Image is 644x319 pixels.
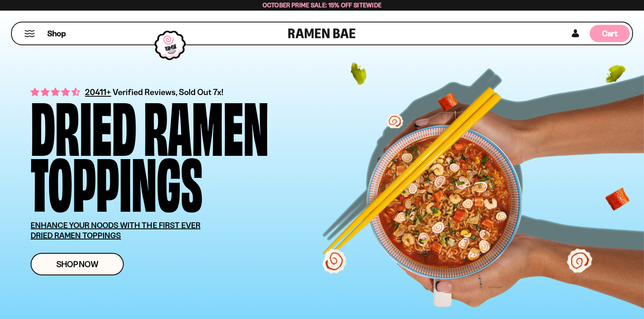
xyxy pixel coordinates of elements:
a: Shop [47,25,66,42]
button: Mobile Menu Trigger [24,30,35,37]
u: ENHANCE YOUR NOODS WITH THE FIRST EVER DRIED RAMEN TOPPINGS [31,220,201,240]
div: Toppings [31,152,203,208]
span: October Prime Sale: 15% off Sitewide [263,1,382,9]
div: Cart [590,22,630,44]
div: Ramen [144,96,269,152]
a: Shop Now [31,253,124,275]
div: Dried [31,96,136,152]
span: Shop Now [56,260,98,268]
span: Cart [602,29,618,38]
span: Shop [47,28,66,39]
